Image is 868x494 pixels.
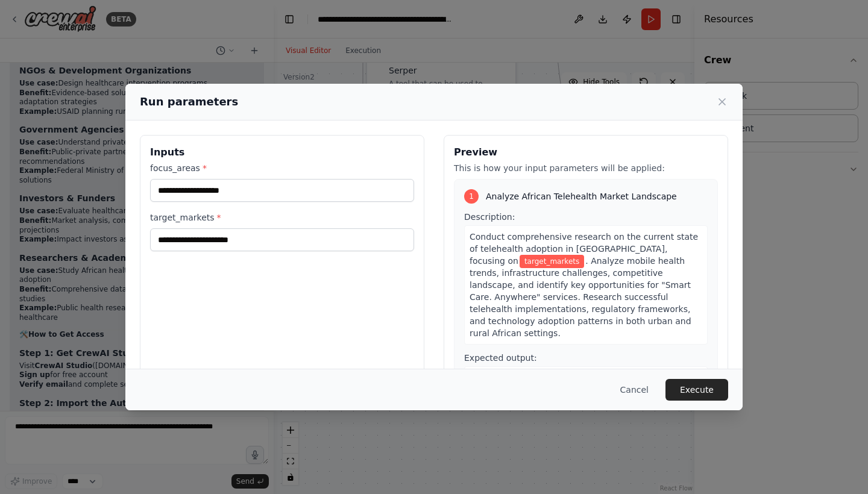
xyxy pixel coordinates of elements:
span: Expected output: [464,353,537,363]
label: focus_areas [150,162,414,174]
h3: Inputs [150,145,414,160]
div: 1 [464,189,479,204]
button: Cancel [611,379,658,401]
p: This is how your input parameters will be applied: [454,162,718,174]
label: target_markets [150,211,414,224]
span: Description: [464,212,515,222]
span: Conduct comprehensive research on the current state of telehealth adoption in [GEOGRAPHIC_DATA], ... [470,232,698,266]
h3: Preview [454,145,718,160]
button: Execute [665,379,728,401]
h2: Run parameters [140,93,238,110]
span: . Analyze mobile health trends, infrastructure challenges, competitive landscape, and identify ke... [470,256,691,338]
span: Variable: target_markets [520,255,584,268]
span: Analyze African Telehealth Market Landscape [486,190,677,202]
